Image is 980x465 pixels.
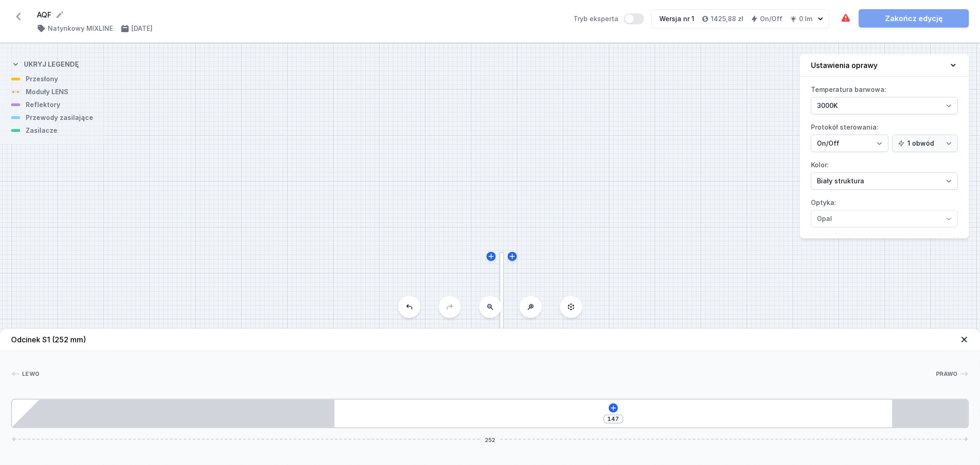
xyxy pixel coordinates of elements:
span: 252 [481,437,499,442]
form: AQF [37,9,562,20]
h4: [DATE] [131,24,153,33]
input: Wymiar [mm] [606,415,621,423]
h4: On/Off [760,14,782,23]
h4: Odcinek S1 [11,334,86,345]
button: Ukryj legendę [11,52,79,74]
span: Prawo [936,370,958,378]
div: Wersja nr 1 [659,14,694,23]
button: Dodaj element [609,403,618,413]
h4: 1425,88 zł [711,14,743,23]
h4: Ukryj legendę [24,60,79,69]
label: Protokół sterowania: [811,120,958,152]
button: Ustawienia oprawy [800,54,969,77]
button: Tryb eksperta [624,13,644,24]
select: Protokół sterowania: [892,135,958,152]
h4: 0 lm [799,14,812,23]
select: Kolor: [811,172,958,190]
select: Protokół sterowania: [811,135,889,152]
button: Edytuj nazwę projektu [55,10,64,19]
label: Tryb eksperta [573,13,644,24]
h4: Ustawienia oprawy [811,60,878,71]
label: Optyka: [811,195,958,227]
select: Temperatura barwowa: [811,97,958,114]
h4: Natynkowy MIXLINE [48,24,113,33]
button: Wersja nr 11425,88 złOn/Off0 lm [651,9,829,28]
label: Temperatura barwowa: [811,82,958,114]
label: Kolor: [811,158,958,190]
select: Optyka: [811,210,958,227]
span: (252 mm) [52,335,86,344]
span: Lewo [22,370,40,378]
